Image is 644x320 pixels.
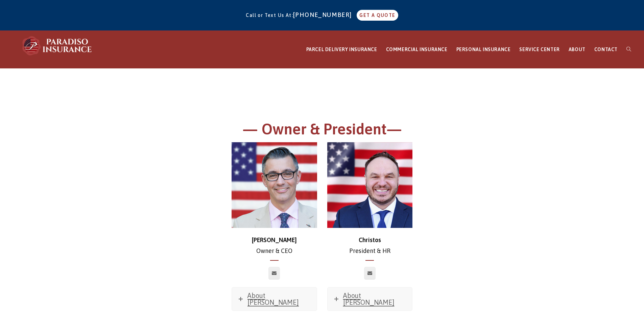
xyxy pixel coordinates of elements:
span: COMMERCIAL INSURANCE [386,47,448,52]
h1: — Owner & President— [136,119,508,143]
a: About [PERSON_NAME] [232,287,317,311]
a: PARCEL DELIVERY INSURANCE [302,31,382,68]
p: President & HR [327,235,413,257]
span: Call or Text Us At: [246,13,293,18]
a: COMMERCIAL INSURANCE [382,31,452,68]
strong: Christos [359,236,381,243]
a: GET A QUOTE [357,10,398,21]
a: ABOUT [564,31,590,68]
p: Owner & CEO [232,235,317,257]
span: SERVICE CENTER [519,47,559,52]
a: CONTACT [590,31,622,68]
span: About [PERSON_NAME] [343,292,395,306]
span: ABOUT [569,47,586,52]
span: PARCEL DELIVERY INSURANCE [306,47,377,52]
img: chris-500x500 (1) [232,142,317,228]
span: About [PERSON_NAME] [247,292,299,306]
img: Paradiso Insurance [20,36,95,56]
span: PERSONAL INSURANCE [456,47,511,52]
span: CONTACT [594,47,618,52]
strong: [PERSON_NAME] [252,236,297,243]
img: Christos_500x500 [327,142,413,228]
a: PERSONAL INSURANCE [452,31,515,68]
a: [PHONE_NUMBER] [293,11,355,18]
a: SERVICE CENTER [515,31,564,68]
a: About [PERSON_NAME] [328,287,412,311]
